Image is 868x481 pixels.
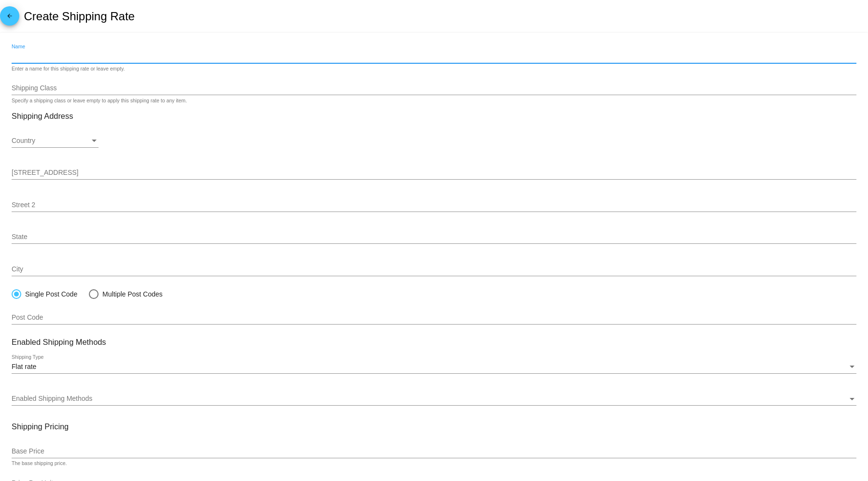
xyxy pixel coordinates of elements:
mat-select: Country [12,137,99,145]
h3: Shipping Pricing [12,422,856,431]
h2: Create Shipping Rate [24,10,134,23]
span: Enabled Shipping Methods [12,395,92,402]
mat-icon: arrow_back [4,13,15,24]
input: Base Price [12,448,856,455]
div: The base shipping price. [12,461,67,467]
div: Single Post Code [21,290,77,298]
input: Shipping Class [12,85,856,92]
input: Street 1 [12,169,856,177]
span: Country [12,137,35,144]
div: Enter a name for this shipping rate or leave empty. [12,66,125,72]
input: Post Code [12,314,856,322]
input: Name [12,53,856,60]
h3: Shipping Address [12,112,856,121]
input: Street 2 [12,201,856,209]
span: Flat rate [12,363,36,370]
div: Specify a shipping class or leave empty to apply this shipping rate to any item. [12,98,187,104]
mat-select: Shipping Type [12,363,856,371]
input: City [12,266,856,273]
mat-select: Enabled Shipping Methods [12,395,856,403]
div: Multiple Post Codes [99,290,163,298]
input: State [12,233,856,241]
h3: Enabled Shipping Methods [12,338,856,347]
